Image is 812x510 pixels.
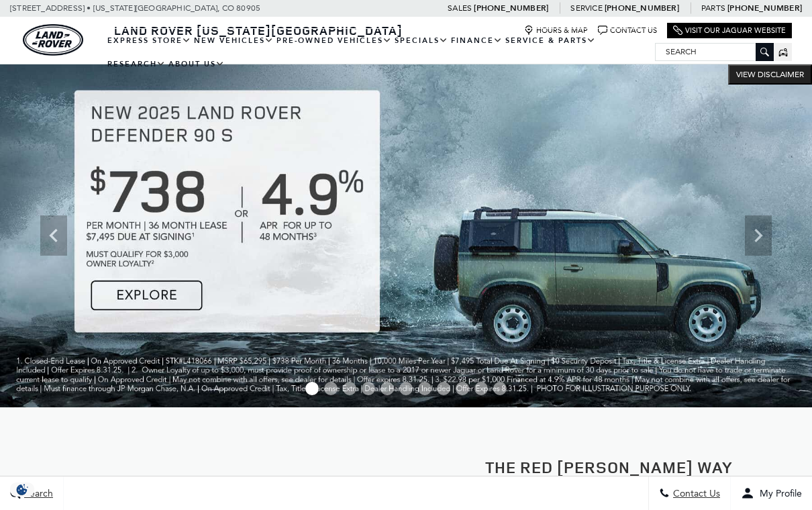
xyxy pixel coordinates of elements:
[670,488,720,499] span: Contact Us
[343,382,356,395] span: Go to slide 3
[416,458,802,476] h2: The Red [PERSON_NAME] Way
[106,22,411,38] a: Land Rover [US_STATE][GEOGRAPHIC_DATA]
[731,476,812,510] button: Open user profile menu
[418,382,432,395] span: Go to slide 7
[305,382,319,395] span: Go to slide 1
[673,25,786,36] a: Visit Our Jaguar Website
[7,482,38,497] section: Click to Open Cookie Consent Modal
[493,382,507,395] span: Go to slide 11
[10,3,260,13] a: [STREET_ADDRESS] • [US_STATE][GEOGRAPHIC_DATA], CO 80905
[275,29,393,52] a: Pre-Owned Vehicles
[448,3,472,13] span: Sales
[701,3,725,13] span: Parts
[474,3,548,13] a: [PHONE_NUMBER]
[23,24,83,56] img: Land Rover
[23,24,83,56] a: land-rover
[605,3,679,13] a: [PHONE_NUMBER]
[106,29,655,76] nav: Main Navigation
[362,382,375,395] span: Go to slide 4
[437,382,450,395] span: Go to slide 8
[7,482,38,497] img: Opt-Out Icon
[380,382,394,395] span: Go to slide 5
[524,25,588,36] a: Hours & Map
[40,215,67,256] div: Previous
[504,29,597,52] a: Service & Parts
[450,29,504,52] a: Finance
[727,3,802,13] a: [PHONE_NUMBER]
[736,69,804,80] span: VIEW DISCLAIMER
[106,29,193,52] a: EXPRESS STORE
[598,25,657,36] a: Contact Us
[728,64,812,85] button: VIEW DISCLAIMER
[106,52,167,76] a: Research
[114,22,403,38] span: Land Rover [US_STATE][GEOGRAPHIC_DATA]
[754,488,802,499] span: My Profile
[193,29,275,52] a: New Vehicles
[167,52,226,76] a: About Us
[324,382,338,395] span: Go to slide 2
[656,44,773,60] input: Search
[745,215,772,256] div: Next
[393,29,450,52] a: Specials
[570,3,602,13] span: Service
[456,382,469,395] span: Go to slide 9
[399,382,413,395] span: Go to slide 6
[474,382,488,395] span: Go to slide 10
